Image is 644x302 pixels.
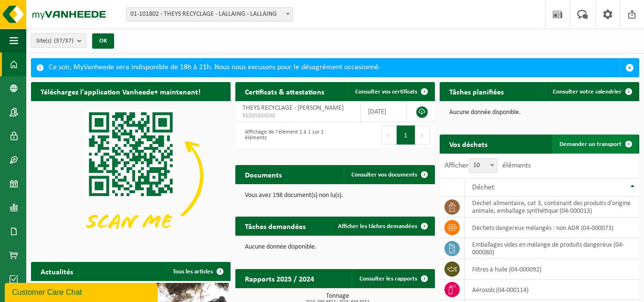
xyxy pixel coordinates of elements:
[245,244,425,250] p: Aucune donnée disponible.
[49,59,620,77] div: Ce soir, MyVanheede sera indisponible de 18h à 21h. Nous nous excusons pour le désagrément occasi...
[348,82,434,101] a: Consulter vos certificats
[465,218,639,238] td: déchets dangereux mélangés : non ADR (04-000073)
[361,101,407,122] td: [DATE]
[469,158,497,173] span: 10
[235,82,334,101] h2: Certificats & attestations
[465,197,639,218] td: déchet alimentaire, cat 3, contenant des produits d'origine animale, emballage synthétique (04-00...
[235,165,291,184] h2: Documents
[31,82,210,101] h2: Téléchargez l'application Vanheede+ maintenant!
[381,125,397,145] button: Previous
[344,165,434,184] a: Consulter vos documents
[240,125,330,146] div: Affichage de l'élément 1 à 1 sur 1 éléments
[444,162,531,169] label: Afficher éléments
[553,89,622,95] span: Consulter votre calendrier
[469,159,497,172] span: 10
[54,38,74,44] count: (37/37)
[31,262,83,281] h2: Actualités
[465,259,639,280] td: filtres à huile (04-000092)
[545,82,638,101] a: Consulter votre calendrier
[560,141,622,147] span: Demander un transport
[165,262,230,281] a: Tous les articles
[235,269,324,288] h2: Rapports 2025 / 2024
[36,34,74,48] span: Site(s)
[465,280,639,300] td: aérosols (04-000114)
[235,217,315,235] h2: Tâches demandées
[31,101,231,251] img: Download de VHEPlus App
[245,192,425,199] p: Vous avez 198 document(s) non lu(s).
[472,184,494,191] span: Déchet
[31,33,86,48] button: Site(s)(37/37)
[449,109,630,116] p: Aucune donnée disponible.
[351,172,417,178] span: Consulter vos documents
[552,135,638,154] a: Demander un transport
[330,217,434,236] a: Afficher les tâches demandées
[127,8,293,21] span: 01-101802 - THEYS RECYCLAGE - LALLAING - LALLAING
[440,135,497,153] h2: Vos déchets
[352,269,434,288] a: Consulter les rapports
[355,89,417,95] span: Consulter vos certificats
[243,112,353,120] span: RED25004030
[92,33,114,49] button: OK
[338,223,417,229] span: Afficher les tâches demandées
[397,125,415,145] button: 1
[465,238,639,259] td: emballages vides en mélange de produits dangereux (04-000080)
[5,281,159,302] iframe: chat widget
[243,104,344,112] span: THEYS RECYCLAGE - [PERSON_NAME]
[126,7,293,21] span: 01-101802 - THEYS RECYCLAGE - LALLAING - LALLAING
[440,82,513,101] h2: Tâches planifiées
[415,125,430,145] button: Next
